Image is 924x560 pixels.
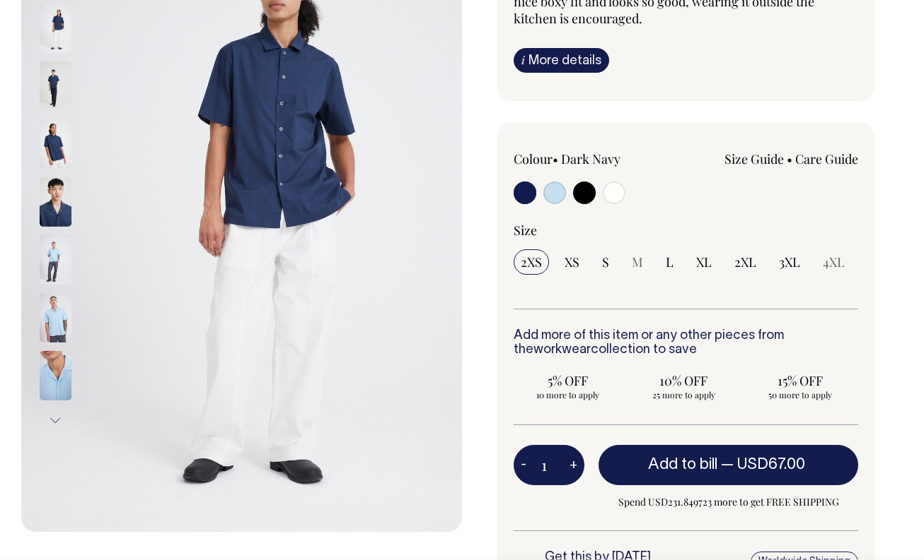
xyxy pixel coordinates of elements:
[727,249,763,275] input: 2XL
[823,254,845,270] span: 4XL
[521,254,542,270] span: 2XS
[632,254,643,270] span: M
[599,494,858,511] span: Spend USD231.849723 more to get FREE SHIPPING
[514,150,652,167] div: Colour
[816,249,852,275] input: 4XL
[734,254,756,270] span: 2XL
[40,119,71,169] img: dark-navy
[514,451,533,479] button: -
[637,389,730,400] span: 25 more to apply
[659,249,681,275] input: L
[599,445,858,484] button: Add to bill —USD67.00
[40,235,71,285] img: true-blue
[753,389,847,400] span: 50 more to apply
[666,254,674,270] span: L
[521,52,525,67] span: i
[630,368,737,405] input: 10% OFF 25 more to apply
[795,150,858,167] a: Care Guide
[772,249,807,275] input: 3XL
[562,451,584,479] button: +
[689,249,719,275] input: XL
[514,249,549,275] input: 2XS
[561,150,620,167] label: Dark Navy
[514,329,858,357] h6: Add more of this item or any other pieces from the collection to save
[753,372,847,389] span: 15% OFF
[625,249,650,275] input: M
[514,48,609,73] a: iMore details
[724,150,784,167] a: Size Guide
[521,389,614,400] span: 10 more to apply
[565,254,579,270] span: XS
[40,61,71,111] img: dark-navy
[637,372,730,389] span: 10% OFF
[45,405,66,436] button: Next
[737,458,805,472] span: USD67.00
[40,4,71,53] img: dark-navy
[648,458,717,472] span: Add to bill
[746,368,854,405] input: 15% OFF 50 more to apply
[696,254,712,270] span: XL
[602,254,609,270] span: S
[721,458,809,472] span: —
[40,177,71,227] img: dark-navy
[521,372,614,389] span: 5% OFF
[787,150,792,167] span: •
[779,254,800,270] span: 3XL
[553,150,558,167] span: •
[514,368,621,405] input: 5% OFF 10 more to apply
[514,222,858,239] div: Size
[533,344,591,356] a: workwear
[595,249,616,275] input: S
[558,249,587,275] input: XS
[40,351,71,400] img: true-blue
[40,293,71,342] img: true-blue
